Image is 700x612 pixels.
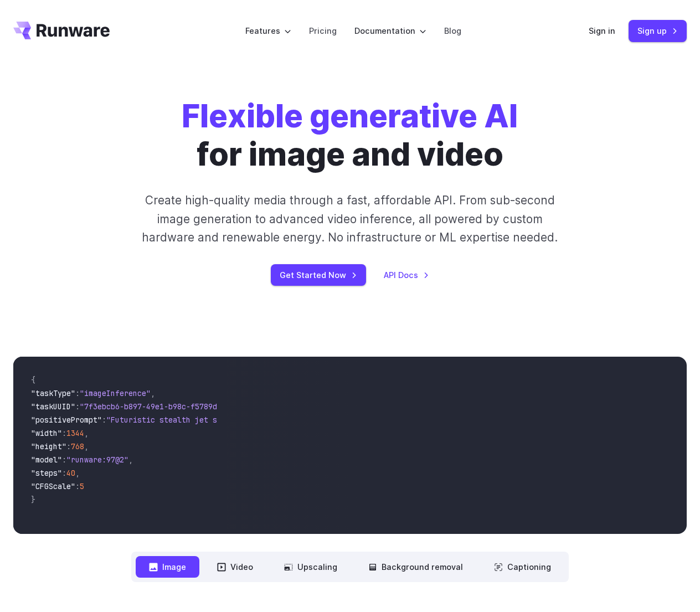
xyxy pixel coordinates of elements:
[106,415,509,425] span: "Futuristic stealth jet streaking through a neon-lit cityscape with glowing purple exhaust"
[271,264,366,286] a: Get Started Now
[80,402,248,412] span: "7f3ebcb6-b897-49e1-b98c-f5789d2d40d7"
[384,269,429,281] a: API Docs
[589,24,615,37] a: Sign in
[245,24,291,37] label: Features
[75,481,80,491] span: :
[31,402,75,412] span: "taskUUID"
[629,20,687,42] a: Sign up
[31,375,35,385] span: {
[481,556,564,578] button: Captioning
[31,481,75,491] span: "CFGScale"
[31,468,62,478] span: "steps"
[354,24,426,37] label: Documentation
[309,24,337,37] a: Pricing
[84,428,89,438] span: ,
[444,24,461,37] a: Blog
[80,481,84,491] span: 5
[31,388,75,398] span: "taskType"
[135,191,565,246] p: Create high-quality media through a fast, affordable API. From sub-second image generation to adv...
[71,441,84,451] span: 768
[355,556,476,578] button: Background removal
[84,441,89,451] span: ,
[66,441,71,451] span: :
[182,97,518,135] strong: Flexible generative AI
[75,402,80,412] span: :
[151,388,155,398] span: ,
[204,556,266,578] button: Video
[31,428,62,438] span: "width"
[62,455,66,465] span: :
[31,441,66,451] span: "height"
[80,388,151,398] span: "imageInference"
[62,468,66,478] span: :
[66,428,84,438] span: 1344
[13,22,110,39] a: Go to /
[66,455,128,465] span: "runware:97@2"
[31,495,35,505] span: }
[102,415,106,425] span: :
[31,455,62,465] span: "model"
[62,428,66,438] span: :
[271,556,351,578] button: Upscaling
[31,415,102,425] span: "positivePrompt"
[136,556,199,578] button: Image
[66,468,75,478] span: 40
[75,388,80,398] span: :
[182,97,518,173] h1: for image and video
[75,468,80,478] span: ,
[128,455,133,465] span: ,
